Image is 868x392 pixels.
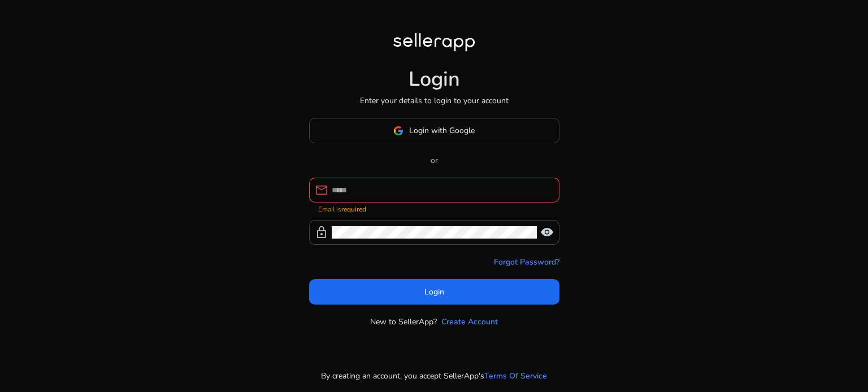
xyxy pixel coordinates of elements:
[370,316,437,328] p: New to SellerApp?
[360,95,509,107] p: Enter your details to login to your account
[309,155,559,166] p: or
[309,118,559,143] button: Login with Google
[441,316,498,328] a: Create Account
[315,183,328,197] span: mail
[424,286,444,298] span: Login
[409,125,475,136] span: Login with Google
[484,370,547,382] a: Terms Of Service
[341,205,366,214] strong: required
[318,202,550,214] mat-error: Email is
[540,226,554,239] span: visibility
[309,279,559,305] button: Login
[315,226,328,239] span: lock
[494,256,559,268] a: Forgot Password?
[393,126,403,136] img: google-logo.svg
[409,67,460,91] h1: Login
